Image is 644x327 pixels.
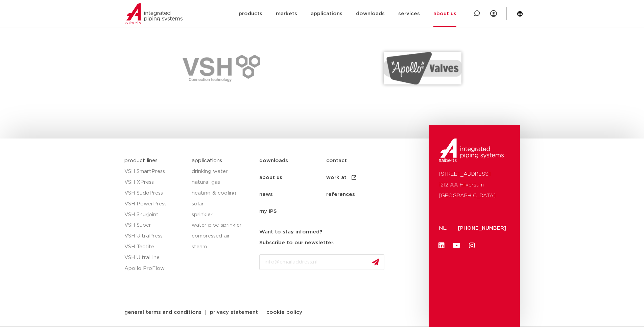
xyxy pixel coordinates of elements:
font: privacy statement [210,310,258,315]
font: VSH UltraLine [124,255,160,260]
font: drinking water [192,169,228,174]
font: steam [192,244,207,249]
a: drinking water [192,166,253,177]
font: Apollo ProFlow [124,266,165,271]
a: products [239,1,262,27]
a: applications [311,1,342,27]
a: references [326,186,393,203]
img: send.svg [372,258,379,266]
font: contact [326,158,347,163]
font: VSH PowerPress [124,201,167,206]
a: VSH Shurjoint [124,209,185,220]
font: water pipe sprinkler [192,223,242,228]
img: VSH-PNG-e1612190599858 [183,55,260,82]
a: VSH Super [124,220,185,231]
font: about us [259,175,282,180]
a: [PHONE_NUMBER] [458,226,506,231]
iframe: reCAPTCHA [259,275,362,302]
a: VSH UltraPress [124,231,185,242]
font: VSH SmartPress [124,169,165,174]
a: compressed air [192,231,253,242]
font: work at [326,175,347,180]
nav: Menu [259,152,425,220]
font: Want to stay informed? [259,229,322,234]
font: VSH UltraPress [124,233,163,238]
font: applications [311,11,342,16]
font: news [259,192,273,197]
a: VSH SudoPress [124,188,185,199]
a: VSH XPress [124,177,185,188]
font: [GEOGRAPHIC_DATA] [439,193,496,198]
a: VSH SmartPress [124,166,185,177]
a: my IPS [259,203,326,220]
a: VSH UltraLine [124,252,185,263]
a: water pipe sprinkler [192,220,253,231]
font: compressed air [192,233,230,238]
a: applications [192,158,222,163]
font: VSH Shurjoint [124,212,159,217]
a: VSH Tectite [124,242,185,252]
font: services [398,11,420,16]
font: VSH Super [124,223,151,228]
font: sprinkler [192,212,213,217]
font: heating & cooling [192,191,236,196]
a: general terms and conditions [119,310,207,315]
a: steam [192,242,253,252]
input: info@emailaddress.nl [259,254,384,270]
font: about us [433,11,456,16]
a: news [259,186,326,203]
font: NL: [439,226,447,231]
nav: Menu [239,1,456,27]
a: heating & cooling [192,188,253,199]
font: 1212 AA Hilversum [439,182,484,187]
a: natural gas [192,177,253,188]
a: Apollo ProFlow [124,263,185,274]
font: references [326,192,355,197]
font: Subscribe to our newsletter. [259,240,334,245]
font: VSH XPress [124,180,154,185]
a: about us [259,169,326,186]
a: product lines [124,158,158,163]
font: natural gas [192,180,220,185]
font: downloads [259,158,288,163]
a: privacy statement [205,310,263,315]
a: sprinkler [192,209,253,220]
font: VSH SudoPress [124,191,163,196]
a: solar [192,199,253,209]
font: my IPS [259,209,277,214]
a: downloads [259,152,326,169]
font: general terms and conditions [124,310,201,315]
font: VSH Tectite [124,244,154,249]
font: solar [192,201,204,206]
a: work at [326,169,393,186]
a: VSH PowerPress [124,199,185,209]
font: products [239,11,262,16]
a: markets [276,1,297,27]
font: cookie policy [266,310,302,315]
font: markets [276,11,297,16]
font: [STREET_ADDRESS] [439,172,491,177]
a: cookie policy [261,310,307,315]
font: downloads [356,11,385,16]
a: contact [326,152,393,169]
